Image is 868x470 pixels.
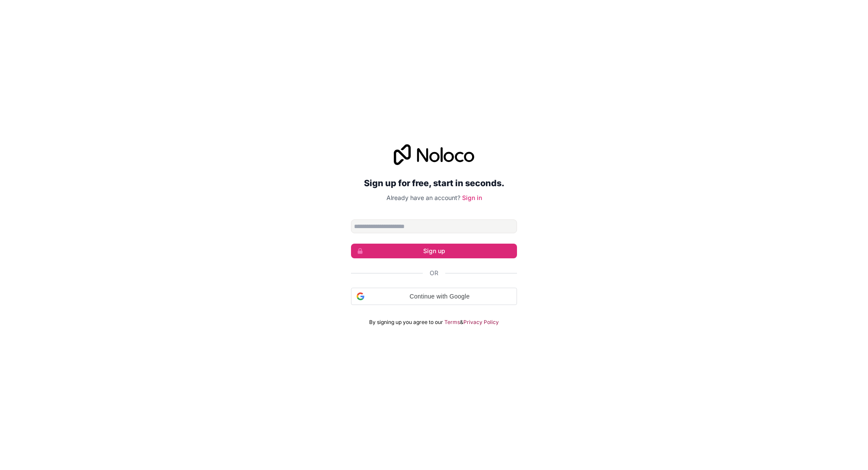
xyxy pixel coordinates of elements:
button: Sign up [351,244,517,258]
span: Continue with Google [368,292,511,301]
input: Email address [351,219,517,233]
a: Terms [444,319,460,326]
div: Continue with Google [351,288,517,305]
a: Sign in [462,194,482,201]
span: & [460,319,463,326]
span: Already have an account? [386,194,460,201]
span: By signing up you agree to our [369,319,443,326]
span: Or [430,269,438,277]
h2: Sign up for free, start in seconds. [351,175,517,191]
a: Privacy Policy [463,319,499,326]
